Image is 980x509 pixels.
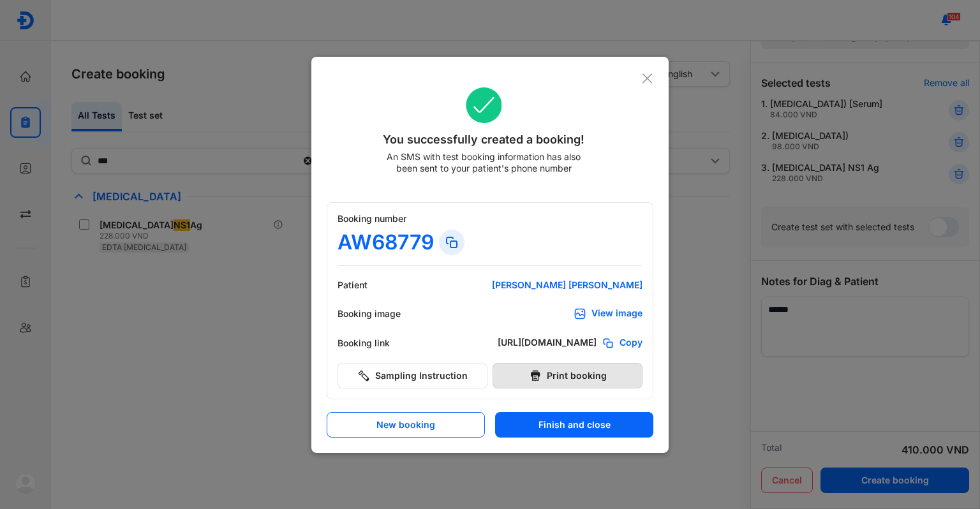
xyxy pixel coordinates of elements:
button: New booking [327,412,485,438]
div: Booking link [338,337,414,349]
div: You successfully created a booking! [327,131,641,149]
div: An SMS with test booking information has also been sent to your patient's phone number [383,151,584,174]
div: AW68779 [338,230,434,255]
div: Patient [338,279,414,291]
button: Sampling Instruction [338,363,487,388]
button: Print booking [493,363,642,388]
div: View image [591,307,642,320]
div: Booking number [338,213,642,225]
div: Booking image [338,308,414,320]
button: Finish and close [495,412,653,438]
div: [PERSON_NAME] [PERSON_NAME] [489,279,642,291]
span: Copy [620,337,642,350]
div: [URL][DOMAIN_NAME] [498,337,597,350]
